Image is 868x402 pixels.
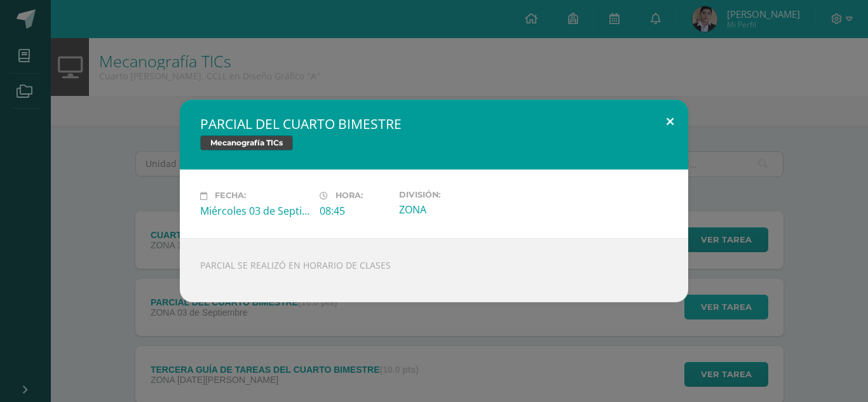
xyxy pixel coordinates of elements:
span: Mecanografía TICs [200,135,293,151]
div: PARCIAL SE REALIZÓ EN HORARIO DE CLASES [180,238,688,302]
span: Fecha: [215,191,246,201]
div: ZONA [399,203,508,217]
button: Close (Esc) [652,100,688,143]
label: División: [399,190,508,199]
h2: PARCIAL DEL CUARTO BIMESTRE [200,115,668,133]
div: Miércoles 03 de Septiembre [200,204,309,218]
div: 08:45 [320,204,389,218]
span: Hora: [336,191,363,201]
